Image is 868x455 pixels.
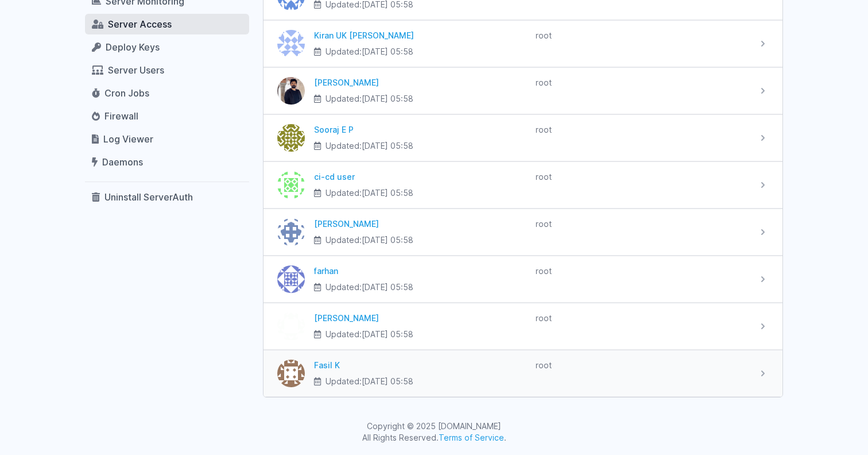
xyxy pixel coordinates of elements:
[536,313,748,324] div: root
[536,30,748,41] div: root
[314,360,526,371] div: Fasil K
[263,115,782,161] a: Sooraj E P Sooraj E P Updated:[DATE] 05:58 root
[362,235,413,245] time: [DATE] 05:58
[536,265,748,277] div: root
[362,47,413,56] time: [DATE] 05:58
[85,14,249,34] a: Server Access
[277,124,305,152] img: Sooraj E P
[536,77,748,88] div: root
[362,329,413,339] time: [DATE] 05:58
[263,350,782,396] a: Fasil K Fasil K Updated:[DATE] 05:58 root
[325,46,413,57] span: Updated:
[277,218,305,246] img: Athira Ramesan
[362,141,413,151] time: [DATE] 05:58
[325,282,413,293] span: Updated:
[362,188,413,198] time: [DATE] 05:58
[325,234,413,246] span: Updated:
[85,60,249,80] a: Server Users
[314,77,526,88] div: [PERSON_NAME]
[263,209,782,255] a: Athira Ramesan [PERSON_NAME] Updated:[DATE] 05:58 root
[85,37,249,57] a: Deploy Keys
[277,171,305,199] img: ci-cd user
[85,106,249,126] a: Firewall
[536,171,748,183] div: root
[362,94,413,103] time: [DATE] 05:58
[277,360,305,387] img: Fasil K
[277,313,305,340] img: ahdil latheef
[102,156,143,168] span: Daemons
[103,133,153,145] span: Log Viewer
[263,162,782,208] a: ci-cd user ci-cd user Updated:[DATE] 05:58 root
[263,303,782,349] a: ahdil latheef [PERSON_NAME] Updated:[DATE] 05:58 root
[362,282,413,292] time: [DATE] 05:58
[85,83,249,103] a: Cron Jobs
[362,376,413,386] time: [DATE] 05:58
[104,87,149,99] span: Cron Jobs
[106,41,160,53] span: Deploy Keys
[104,110,138,122] span: Firewall
[108,18,172,30] span: Server Access
[325,376,413,387] span: Updated:
[314,30,526,41] div: Kiran UK [PERSON_NAME]
[325,140,413,152] span: Updated:
[85,129,249,149] a: Log Viewer
[536,124,748,136] div: root
[277,265,305,293] img: farhan
[263,256,782,302] a: farhan farhan Updated:[DATE] 05:58 root
[277,77,305,105] img: Geevar Joseph
[536,218,748,230] div: root
[314,124,526,136] div: Sooraj E P
[85,152,249,172] a: Daemons
[263,68,782,114] a: Geevar Joseph [PERSON_NAME] Updated:[DATE] 05:58 root
[314,171,526,183] div: ci-cd user
[325,93,413,105] span: Updated:
[85,187,249,207] a: Uninstall ServerAuth
[277,30,305,57] img: Kiran UK Pillai
[108,64,164,76] span: Server Users
[314,265,526,277] div: farhan
[439,433,504,442] a: Terms of Service
[314,218,526,230] div: [PERSON_NAME]
[104,191,193,203] span: Uninstall ServerAuth
[314,313,526,324] div: [PERSON_NAME]
[263,21,782,67] a: Kiran UK Pillai Kiran UK [PERSON_NAME] Updated:[DATE] 05:58 root
[536,360,748,371] div: root
[325,187,413,199] span: Updated:
[325,329,413,340] span: Updated:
